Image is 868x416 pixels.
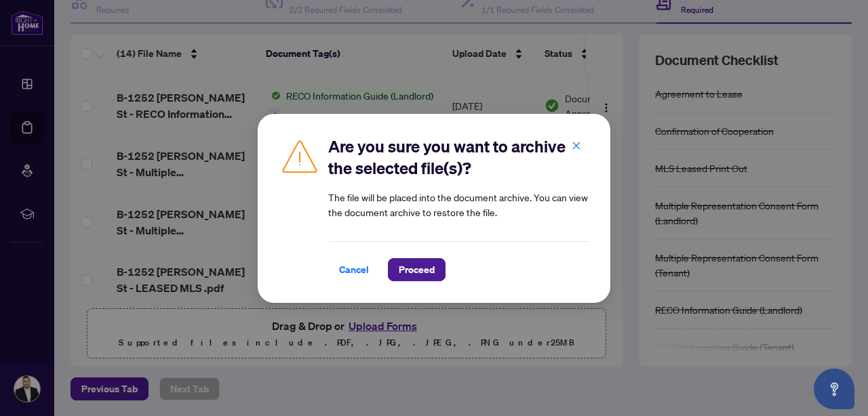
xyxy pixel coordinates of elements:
button: Open asap [814,369,854,409]
h2: Are you sure you want to archive the selected file(s)? [328,136,589,179]
img: Caution Icon [279,136,320,176]
span: Proceed [399,259,435,280]
button: Cancel [328,258,380,281]
article: The file will be placed into the document archive. You can view the document archive to restore t... [328,190,589,220]
button: Proceed [388,258,446,281]
span: close [572,140,581,150]
span: Cancel [339,259,369,280]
